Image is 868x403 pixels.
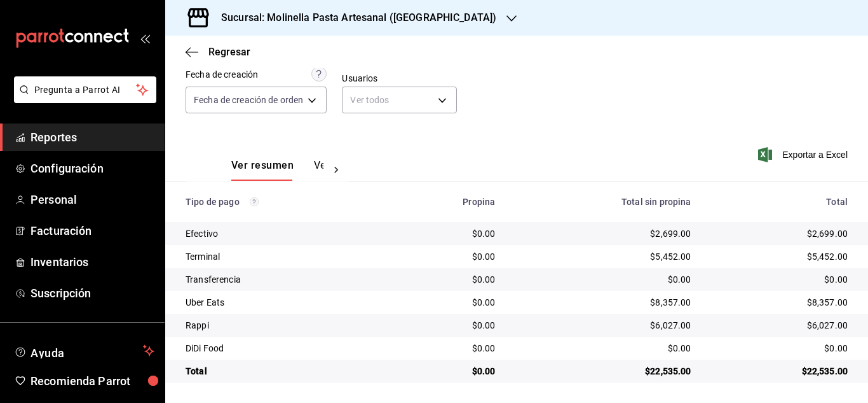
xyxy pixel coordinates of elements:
div: $6,027.00 [712,319,848,332]
div: $2,699.00 [515,227,691,240]
div: DiDi Food [186,342,381,355]
span: Configuración [31,160,154,177]
div: $0.00 [401,296,496,309]
span: Personal [31,191,154,208]
div: $8,357.00 [515,296,691,309]
div: $0.00 [401,319,496,332]
div: $0.00 [515,342,691,355]
div: $0.00 [401,342,496,355]
span: Recomienda Parrot [31,372,154,390]
div: Efectivo [186,227,381,240]
button: Pregunta a Parrot AI [14,76,156,103]
svg: Los pagos realizados con Pay y otras terminales son montos brutos. [250,197,259,206]
div: navigation tabs [231,159,323,181]
div: $0.00 [515,273,691,286]
div: Transferencia [186,273,381,286]
div: Uber Eats [186,296,381,309]
button: Regresar [186,46,250,58]
span: Inventarios [31,253,154,271]
a: Pregunta a Parrot AI [9,92,156,106]
div: $0.00 [401,273,496,286]
div: $0.00 [401,365,496,378]
div: Ver todos [342,87,457,113]
div: Terminal [186,250,381,263]
div: $22,535.00 [712,365,848,378]
span: Regresar [208,46,250,58]
div: $0.00 [712,273,848,286]
div: Total [186,365,381,378]
div: $8,357.00 [712,296,848,309]
div: $5,452.00 [712,250,848,263]
h3: Sucursal: Molinella Pasta Artesanal ([GEOGRAPHIC_DATA]) [211,10,496,25]
div: $6,027.00 [515,319,691,332]
span: Reportes [31,129,154,146]
div: Rappi [186,319,381,332]
button: Exportar a Excel [761,147,848,162]
div: $22,535.00 [515,365,691,378]
div: Total [712,197,848,207]
span: Fecha de creación de orden [194,94,303,106]
span: Suscripción [31,285,154,302]
div: $5,452.00 [515,250,691,263]
span: Pregunta a Parrot AI [34,83,137,97]
div: Total sin propina [515,197,691,207]
div: $0.00 [401,250,496,263]
span: Ayuda [31,343,138,358]
button: Ver pagos [314,159,362,181]
div: Fecha de creación [186,68,258,81]
button: Ver resumen [231,159,294,181]
span: Facturación [31,222,154,239]
button: open_drawer_menu [140,33,150,43]
div: $2,699.00 [712,227,848,240]
div: $0.00 [712,342,848,355]
label: Usuarios [342,74,457,83]
div: Tipo de pago [186,197,381,207]
div: Propina [401,197,496,207]
div: $0.00 [401,227,496,240]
